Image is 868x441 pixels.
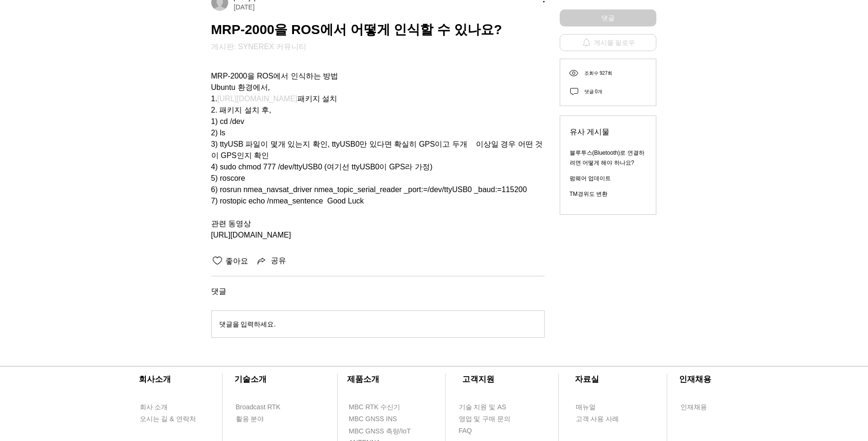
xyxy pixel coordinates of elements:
iframe: Wix Chat [759,400,868,441]
div: 조회수 927회 [584,69,612,78]
span: 댓글 [211,288,545,295]
span: ​인재채용 [679,375,711,384]
a: TM경위도 변환 [570,191,608,197]
a: 오시는 길 & 연락처 [139,413,203,425]
span: 기술 지원 및 AS [459,403,506,412]
a: 영업 및 구매 문의 [458,413,513,425]
button: 게시물 팔로우 [560,34,656,51]
span: 댓글을 입력하세요. [219,320,276,328]
span: 오시는 길 & 연락처 [140,415,196,424]
span: 인재채용 [680,403,707,412]
span: ​자료실 [575,375,599,384]
a: 회사 소개 [139,401,194,413]
span: 활용 분야 [236,415,264,424]
span: Ubuntu 환경에서, [211,83,270,91]
span: 4) sudo chmod 777 /dev/ttyUSB0 (여기선 ttyUSB0이 GPS라 가정) [211,163,433,171]
span: 3) ttyUSB 파일이 몇개 있는지 확인, ttyUSB0만 있다면 확실히 GPS이고 두개 이상일 경우 어떤 것이 GPS인지 확인 [211,140,543,159]
a: 매뉴얼 [575,401,630,413]
span: 영업 및 구매 문의 [459,415,511,424]
button: 댓글 [560,9,656,26]
span: 6) rosrun nmea_navsat_driver nmea_topic_serial_reader _port:=/dev/ttyUSB0 _baud:=115200 [211,185,527,194]
span: MRP-2000을 ROS에서 어떻게 인식할 수 있나요? [211,22,502,37]
span: 5) roscore [211,174,245,182]
span: MBC RTK 수신기 [349,403,401,412]
a: 기술 지원 및 AS [458,401,529,413]
span: 2. 패키지 설치 후, [211,106,271,114]
div: 댓글 0개 [584,87,612,96]
span: FAQ [459,426,472,436]
span: Broadcast RTK [236,403,281,412]
span: 7) rostopic echo /nmea_sentence Good Luck [211,197,364,205]
span: MBC GNSS 측량/IoT [349,427,411,436]
span: ​기술소개 [234,375,267,384]
span: 회사 소개 [140,403,168,412]
span: 댓글 [601,13,615,23]
span: [URL][DOMAIN_NAME] [211,231,291,239]
span: 좋아요 [224,257,248,265]
span: [DATE] [234,2,255,12]
a: 블루투스(Bluetooth)로 연결하려면 어떻게 해야 하나요? [570,150,644,166]
span: 1. [211,95,217,103]
span: 1) cd /dev [211,117,244,125]
button: 댓글을 입력하세요. [212,311,544,337]
a: 게시판: SYNEREX 커뮤니티 [211,43,307,51]
a: 펌웨어 업데이트 [570,175,611,182]
span: 관련 동영상 [211,220,251,228]
a: FAQ [458,425,513,437]
span: 2) ls [211,129,225,137]
a: MBC GNSS 측량/IoT [349,425,431,437]
span: 매뉴얼 [576,403,596,412]
a: 고객 사용 사례 [575,413,630,425]
button: Share via link [256,255,286,266]
a: Broadcast RTK [235,401,290,413]
span: 패키지 설치 [297,95,337,103]
span: MRP-2000을 ROS에서 인식하는 방법 [211,72,338,80]
a: 활용 분야 [235,413,290,425]
a: [URL][DOMAIN_NAME] [217,95,297,103]
span: 공유 [271,256,286,266]
span: ​제품소개 [347,375,379,384]
span: 유사 게시물 [570,125,646,139]
span: ​고객지원 [462,375,494,384]
span: MBC GNSS INS [349,415,397,424]
a: MBC GNSS INS [349,413,408,425]
span: 고객 사용 사례 [576,415,619,424]
button: 좋아요 아이콘 표시 해제됨 [211,255,224,266]
span: 게시물 팔로우 [594,39,635,46]
span: ​회사소개 [139,375,171,384]
a: MBC RTK 수신기 [349,401,420,413]
a: 인재채용 [680,401,725,413]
